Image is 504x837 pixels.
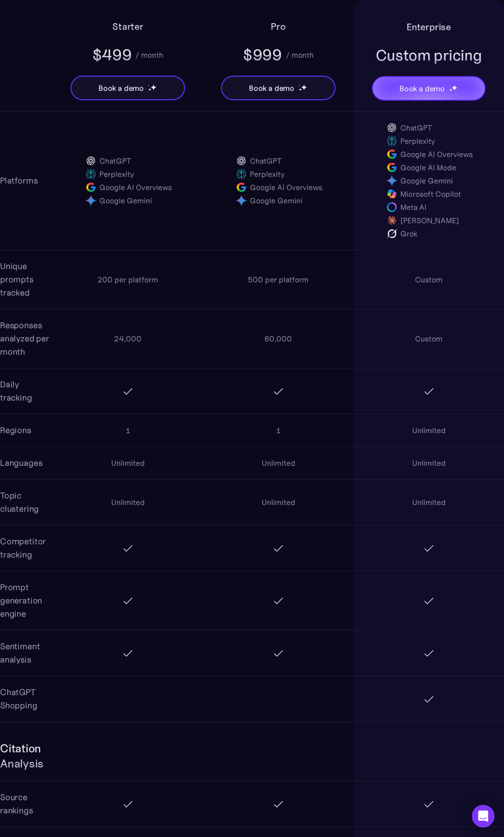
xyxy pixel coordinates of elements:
div: Unlimited [412,497,446,508]
div: Unlimited [412,425,446,436]
div: 200 per platform [97,274,158,285]
div: ChatGPT [250,155,282,166]
div: Google Gemini [400,175,453,186]
img: star [301,84,307,90]
img: star [148,85,150,86]
div: Unlimited [111,457,145,469]
div: Perplexity [250,168,284,180]
a: Book a demostarstarstar [221,76,336,100]
div: Google AI Overviews [250,182,322,193]
div: Google AI Overviews [99,182,172,193]
img: star [449,85,451,87]
div: ChatGPT [99,155,131,166]
img: star [451,85,458,91]
div: Unlimited [111,497,145,508]
div: / month [135,49,163,61]
div: Open Intercom Messenger [472,805,495,828]
div: [PERSON_NAME] [400,215,459,226]
div: Book a demo [98,82,144,94]
div: Custom [415,333,442,344]
h2: Pro [271,19,285,34]
div: 1 [126,425,130,436]
div: $499 [92,44,132,65]
div: Meta AI [400,201,426,213]
div: Grok [400,228,417,239]
div: Perplexity [99,168,134,180]
div: Google Gemini [99,195,152,206]
h2: Enterprise [407,19,451,35]
div: Google AI Overviews [400,148,473,160]
div: 60,000 [265,333,292,344]
img: star [299,85,300,86]
div: Custom pricing [376,45,482,66]
a: Book a demostarstarstar [71,76,185,100]
div: 24,000 [114,333,141,344]
div: Unlimited [412,457,446,469]
div: Book a demo [399,83,445,94]
div: Google AI Mode [400,162,456,173]
div: 1 [276,425,281,436]
div: Book a demo [249,82,294,94]
div: Unlimited [262,457,295,469]
div: Perplexity [400,135,435,147]
div: $999 [243,44,282,65]
img: star [299,88,302,91]
div: Microsoft Copilot [400,188,461,200]
div: Unlimited [262,497,295,508]
div: Google Gemini [250,195,302,206]
h2: Starter [112,19,143,34]
img: star [150,84,157,90]
img: star [148,88,151,91]
div: ChatGPT [400,122,432,133]
div: 500 per platform [248,274,309,285]
img: star [449,88,452,92]
a: Book a demostarstarstar [372,76,486,101]
div: Custom [415,274,442,285]
div: / month [286,49,314,61]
